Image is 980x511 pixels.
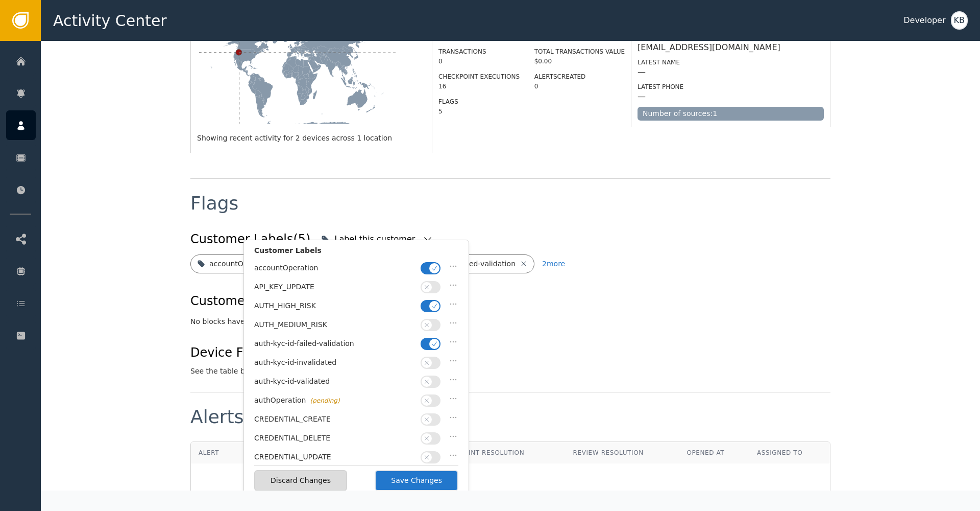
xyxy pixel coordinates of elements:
[190,316,830,327] div: No blocks have been applied to this customer
[534,57,625,66] div: $0.00
[638,82,824,91] div: Latest Phone
[638,91,646,102] div: —
[53,9,167,32] span: Activity Center
[542,254,565,273] button: 2more
[438,57,520,66] div: 0
[254,300,415,311] div: AUTH_HIGH_RISK
[190,230,310,248] div: Customer Labels (5)
[254,357,415,368] div: auth-kyc-id-invalidated
[254,245,458,261] div: Customer Labels
[438,48,486,55] label: Transactions
[638,107,824,121] div: Number of sources: 1
[197,133,426,144] div: Showing recent activity for 2 devices across 1 location
[254,338,415,349] div: auth-kyc-id-failed-validation
[375,470,458,491] button: Save Changes
[438,82,520,91] div: 16
[310,397,340,404] span: (pending)
[190,343,465,362] div: Device Flags (4)
[903,14,945,27] div: Developer
[254,470,347,491] button: Discard Changes
[190,366,465,377] div: See the table below for details on device flags associated with this customer
[438,98,458,105] label: Flags
[429,442,566,463] th: Checkpoint Resolution
[318,228,435,250] button: Label this customer
[254,282,415,292] div: API_KEY_UPDATE
[749,442,830,463] th: Assigned To
[254,376,415,387] div: auth-kyc-id-validated
[638,67,646,77] div: —
[238,442,291,463] th: Status
[254,395,415,406] div: authOperation
[638,58,824,67] div: Latest Name
[534,73,586,80] label: Alerts Created
[254,433,415,444] div: CREDENTIAL_DELETE
[951,11,968,30] button: KB
[438,73,520,80] label: Checkpoint Executions
[679,442,749,463] th: Opened At
[254,452,415,462] div: CREDENTIAL_UPDATE
[191,442,238,463] th: Alert
[190,292,311,310] div: Customer Blocks (0)
[190,194,238,213] div: Flags
[254,263,415,273] div: accountOperation
[438,107,520,116] div: 5
[334,233,418,245] div: Label this customer
[566,442,679,463] th: Review Resolution
[254,319,415,330] div: AUTH_MEDIUM_RISK
[209,259,273,269] div: accountOperation
[190,408,276,426] div: Alerts (0)
[638,42,780,53] div: [EMAIL_ADDRESS][DOMAIN_NAME]
[254,414,415,425] div: CREDENTIAL_CREATE
[534,48,625,55] label: Total Transactions Value
[534,82,625,91] div: 0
